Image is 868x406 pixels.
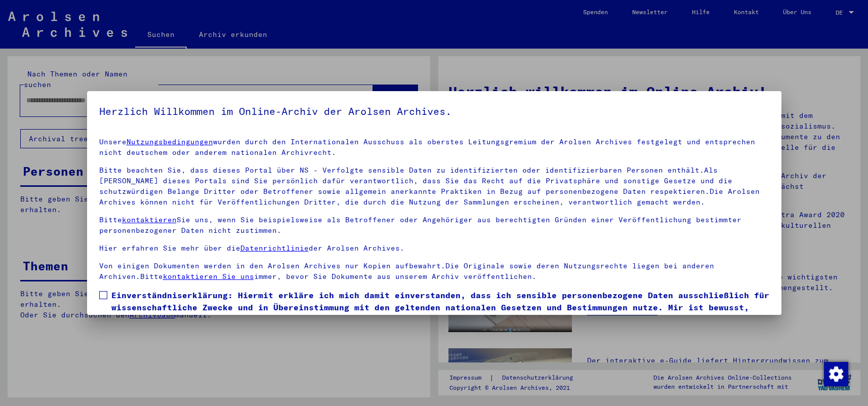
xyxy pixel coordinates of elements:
a: Datenrichtlinie [240,243,309,253]
p: Hier erfahren Sie mehr über die der Arolsen Archives. [99,243,769,254]
a: Nutzungsbedingungen [127,137,213,146]
p: Bitte beachten Sie, dass dieses Portal über NS - Verfolgte sensible Daten zu identifizierten oder... [99,165,769,208]
span: Einverständniserklärung: Hiermit erkläre ich mich damit einverstanden, dass ich sensible personen... [111,289,769,326]
img: Zustimmung ändern [824,362,848,386]
a: kontaktieren Sie uns [163,272,254,281]
p: Unsere wurden durch den Internationalen Ausschuss als oberstes Leitungsgremium der Arolsen Archiv... [99,137,769,158]
div: Zustimmung ändern [823,361,848,386]
a: kontaktieren [122,215,177,224]
p: Von einigen Dokumenten werden in den Arolsen Archives nur Kopien aufbewahrt.Die Originale sowie d... [99,261,769,282]
h5: Herzlich Willkommen im Online-Archiv der Arolsen Archives. [99,103,769,119]
p: Bitte Sie uns, wenn Sie beispielsweise als Betroffener oder Angehöriger aus berechtigten Gründen ... [99,215,769,236]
